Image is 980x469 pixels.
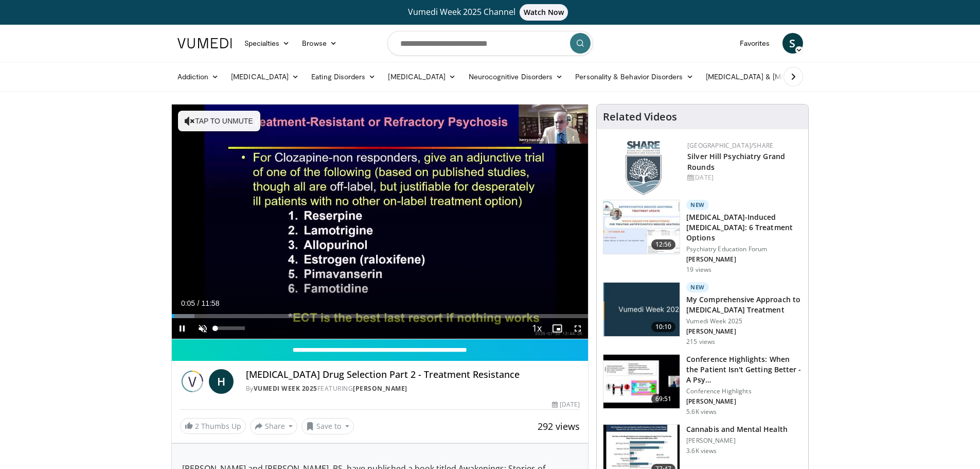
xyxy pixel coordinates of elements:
a: 69:51 Conference Highlights: When the Patient Isn't Getting Better - A Psy… Conference Highlights... [603,354,802,416]
button: Pause [172,318,192,339]
a: 2 Thumbs Up [180,418,246,434]
span: / [198,299,200,307]
a: [MEDICAL_DATA] [225,66,305,87]
button: Enable picture-in-picture mode [547,318,567,339]
span: 2 [195,421,199,431]
span: 292 views [538,420,580,432]
button: Tap to unmute [178,111,260,131]
p: 3.6K views [686,447,717,455]
img: 4362ec9e-0993-4580-bfd4-8e18d57e1d49.150x105_q85_crop-smart_upscale.jpg [603,355,680,408]
button: Unmute [192,318,213,339]
span: 11:58 [201,299,219,307]
a: Personality & Behavior Disorders [569,66,699,87]
h3: My Comprehensive Approach to [MEDICAL_DATA] Treatment [686,294,802,315]
a: 12:56 New [MEDICAL_DATA]-Induced [MEDICAL_DATA]: 6 Treatment Options Psychiatry Education Forum [... [603,200,802,274]
h3: Conference Highlights: When the Patient Isn't Getting Better - A Psy… [686,354,802,385]
button: Fullscreen [567,318,588,339]
span: 10:10 [651,322,676,332]
h3: [MEDICAL_DATA]-Induced [MEDICAL_DATA]: 6 Treatment Options [686,212,802,243]
a: Vumedi Week 2025 ChannelWatch Now [179,4,801,21]
h3: Cannabis and Mental Health [686,424,788,435]
div: Progress Bar [172,314,589,318]
a: [MEDICAL_DATA] & [MEDICAL_DATA] [700,66,847,87]
p: 19 views [686,266,711,274]
p: New [686,282,709,292]
img: ae1082c4-cc90-4cd6-aa10-009092bfa42a.jpg.150x105_q85_crop-smart_upscale.jpg [603,283,680,336]
img: Vumedi Week 2025 [180,369,205,394]
a: [MEDICAL_DATA] [382,66,462,87]
a: Silver Hill Psychiatry Grand Rounds [687,151,785,172]
h4: [MEDICAL_DATA] Drug Selection Part 2 - Treatment Resistance [246,369,580,380]
button: Playback Rate [526,318,547,339]
p: 215 views [686,338,715,346]
a: Neurocognitive Disorders [462,66,569,87]
a: Specialties [238,33,296,54]
p: Conference Highlights [686,387,802,395]
button: Save to [301,418,354,435]
span: 0:05 [181,299,195,307]
a: Addiction [171,66,225,87]
img: f8aaeb6d-318f-4fcf-bd1d-54ce21f29e87.png.150x105_q85_autocrop_double_scale_upscale_version-0.2.png [626,141,662,195]
img: VuMedi Logo [177,38,232,48]
p: Vumedi Week 2025 [686,317,802,325]
input: Search topics, interventions [387,31,593,56]
a: Favorites [734,33,776,54]
a: Browse [296,33,343,54]
span: 69:51 [651,394,676,404]
a: Eating Disorders [305,66,382,87]
p: New [686,200,709,210]
span: 12:56 [651,239,676,250]
a: [GEOGRAPHIC_DATA]/SHARE [687,141,773,150]
div: [DATE] [552,400,580,409]
video-js: Video Player [172,105,589,339]
a: H [209,369,234,394]
img: acc69c91-7912-4bad-b845-5f898388c7b9.150x105_q85_crop-smart_upscale.jpg [603,200,680,254]
p: 5.6K views [686,408,717,416]
a: Vumedi Week 2025 [254,384,317,393]
p: [PERSON_NAME] [686,327,802,336]
a: 10:10 New My Comprehensive Approach to [MEDICAL_DATA] Treatment Vumedi Week 2025 [PERSON_NAME] 21... [603,282,802,346]
button: Share [250,418,298,435]
h4: Related Videos [603,111,677,123]
div: By FEATURING [246,384,580,393]
a: S [782,33,803,54]
p: [PERSON_NAME] [686,397,802,406]
div: Volume Level [216,326,245,330]
span: Watch Now [520,4,568,21]
p: [PERSON_NAME] [686,255,802,264]
a: [PERSON_NAME] [353,384,407,393]
p: Psychiatry Education Forum [686,245,802,253]
p: [PERSON_NAME] [686,437,788,445]
div: [DATE] [687,173,800,182]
